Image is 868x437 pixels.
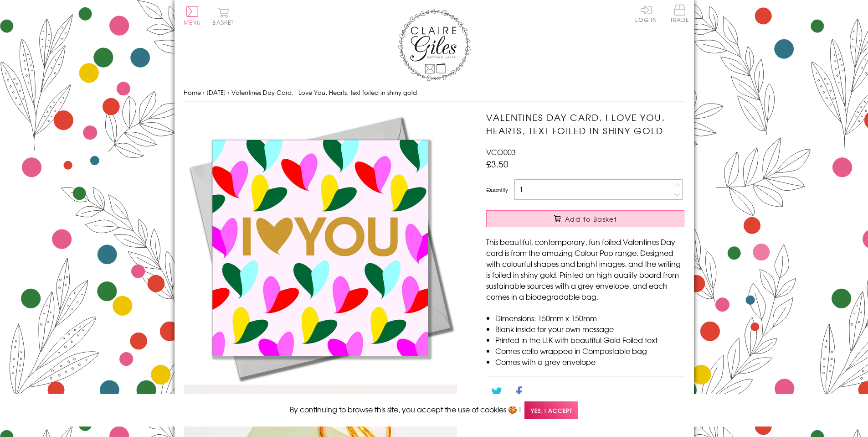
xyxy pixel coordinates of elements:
[228,88,230,97] span: ›
[486,210,684,227] button: Add to Basket
[495,312,684,323] li: Dimensions: 150mm x 150mm
[398,9,471,81] img: Claire Giles Greetings Cards
[486,111,684,137] h1: Valentines Day Card, I Love You, Hearts, text foiled in shiny gold
[203,88,205,97] span: ›
[486,186,508,194] label: Quantity
[635,5,657,22] a: Log In
[524,401,578,419] span: Yes, I accept
[486,146,516,157] span: VCO003
[184,83,685,102] nav: breadcrumbs
[184,88,201,97] a: Home
[184,18,201,26] span: Menu
[211,7,236,25] button: Basket
[670,5,689,24] a: Trade
[495,334,684,345] li: Printed in the U.K with beautiful Gold Foiled text
[184,6,201,25] button: Menu
[486,236,684,302] p: This beautiful, contemporary, fun foiled Valentines Day card is from the amazing Colour Pop range...
[495,356,684,367] li: Comes with a grey envelope
[670,5,689,22] span: Trade
[495,345,684,356] li: Comes cello wrapped in Compostable bag
[206,88,226,97] a: [DATE]
[495,323,684,334] li: Blank inside for your own message
[231,88,417,97] span: Valentines Day Card, I Love You, Hearts, text foiled in shiny gold
[184,111,457,385] img: Valentines Day Card, I Love You, Hearts, text foiled in shiny gold
[565,214,617,224] span: Add to Basket
[486,157,508,170] span: £3.50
